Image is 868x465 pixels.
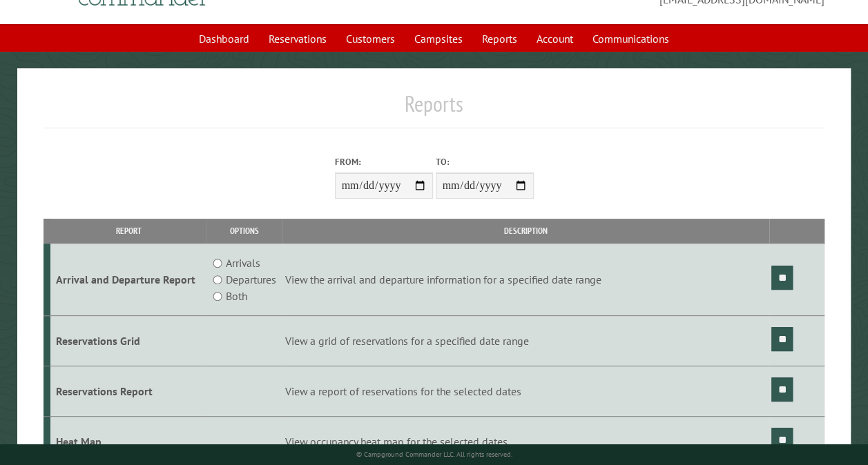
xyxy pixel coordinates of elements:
a: Communications [584,26,677,52]
a: Reservations [260,26,335,52]
small: © Campground Commander LLC. All rights reserved. [356,450,512,459]
td: View a grid of reservations for a specified date range [282,316,769,366]
label: Both [226,288,247,304]
th: Description [282,219,769,243]
th: Options [206,219,282,243]
th: Report [50,219,207,243]
a: Campsites [406,26,471,52]
td: Reservations Report [50,366,207,416]
a: Dashboard [191,26,258,52]
a: Account [528,26,581,52]
td: View the arrival and departure information for a specified date range [282,244,769,316]
a: Customers [338,26,403,52]
label: Departures [226,271,276,288]
label: Arrivals [226,255,260,271]
label: From: [335,155,433,168]
label: To: [436,155,534,168]
h1: Reports [44,90,824,128]
td: Arrival and Departure Report [50,244,207,316]
td: View a report of reservations for the selected dates [282,366,769,416]
a: Reports [474,26,525,52]
td: Reservations Grid [50,316,207,366]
